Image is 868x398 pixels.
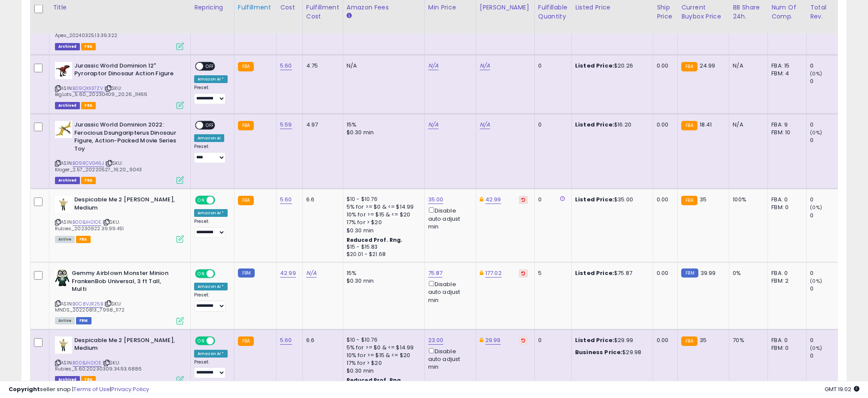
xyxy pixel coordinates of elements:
[771,121,800,129] div: FBA: 9
[575,269,614,277] b: Listed Price:
[480,3,531,12] div: [PERSON_NAME]
[347,367,418,375] div: $0.30 min
[575,348,622,356] b: Business Price:
[347,62,418,70] div: N/A
[771,196,800,204] div: FBA: 0
[538,62,565,70] div: 0
[55,177,80,184] span: Listings that have been deleted from Seller Central
[214,197,228,204] span: OFF
[810,285,845,293] div: 0
[194,350,228,358] div: Amazon AI *
[194,359,228,379] div: Preset:
[194,292,228,312] div: Preset:
[9,385,40,393] strong: Copyright
[347,227,418,234] div: $0.30 min
[428,346,469,371] div: Disable auto adjust min
[238,62,254,71] small: FBA
[203,62,217,70] span: OFF
[681,3,725,21] div: Current Buybox Price
[810,278,822,284] small: (0%)
[810,336,845,344] div: 0
[347,211,418,219] div: 10% for >= $15 & <= $20
[347,121,418,129] div: 15%
[575,195,614,204] b: Listed Price:
[55,62,72,79] img: 41pyt+nYj+L._SL40_.jpg
[55,359,142,372] span: | SKU: Rubies_5.60.20230309.34.93.6886
[538,196,565,204] div: 0
[55,236,75,243] span: All listings currently available for purchase on Amazon
[810,77,845,85] div: 0
[700,336,707,344] span: 35
[810,3,841,21] div: Total Rev.
[55,317,75,324] span: All listings currently available for purchase on Amazon
[306,269,317,278] a: N/A
[428,62,439,70] a: N/A
[480,62,490,70] a: N/A
[111,385,149,393] a: Privacy Policy
[347,203,418,211] div: 5% for >= $0 & <= $14.99
[73,85,103,92] a: B09QXX37ZV
[771,277,800,285] div: FBM: 2
[700,269,716,277] span: 39.99
[280,269,296,278] a: 42.99
[810,129,822,136] small: (0%)
[771,269,800,277] div: FBA: 0
[55,102,80,109] span: Listings that have been deleted from Seller Central
[575,349,646,356] div: $29.98
[575,62,646,70] div: $20.26
[194,209,228,217] div: Amazon AI *
[538,336,565,344] div: 0
[306,336,336,344] div: 6.6
[347,251,418,258] div: $20.01 - $21.68
[55,336,72,354] img: 31-ja-DNDOL._SL40_.jpg
[485,336,501,345] a: 29.99
[73,160,104,167] a: B09RCVG46J
[194,85,228,104] div: Preset:
[55,160,142,173] span: | SKU: Kroger_2.57_20220527_16.20_9043
[74,196,179,214] b: Despicable Me 2 [PERSON_NAME], Medium
[196,337,207,344] span: ON
[771,129,800,136] div: FBM: 10
[76,317,91,324] span: FBM
[347,196,418,203] div: $10 - $10.76
[733,196,761,204] div: 100%
[810,212,845,219] div: 0
[238,196,254,205] small: FBA
[74,62,179,80] b: Jurassic World Dominion 12" Pyroraptor Dinosaur Action Figure
[700,62,716,70] span: 24.99
[810,70,822,77] small: (0%)
[428,279,469,304] div: Disable auto adjust min
[810,269,845,277] div: 0
[306,121,336,129] div: 4.97
[428,120,439,129] a: N/A
[347,359,418,367] div: 17% for > $20
[9,386,149,394] div: seller snap | |
[538,269,565,277] div: 5
[55,196,184,242] div: ASIN:
[657,3,674,21] div: Ship Price
[280,120,292,129] a: 5.59
[196,270,207,278] span: ON
[81,102,96,109] span: FBA
[538,121,565,129] div: 0
[347,129,418,136] div: $0.30 min
[194,134,224,142] div: Amazon AI
[480,120,490,129] a: N/A
[700,195,707,204] span: 35
[74,121,179,155] b: Jurassic World Dominion 2022: Ferocious Dsungaripterus Dinosaur Figure, Action-Packed Movie Serie...
[575,336,646,344] div: $29.99
[347,236,403,244] b: Reduced Prof. Rng.
[347,12,352,19] small: Amazon Fees.
[681,268,698,278] small: FBM
[657,121,671,129] div: 0.00
[575,336,614,344] b: Listed Price:
[73,385,110,393] a: Terms of Use
[55,43,80,50] span: Listings that have been deleted from Seller Central
[657,269,671,277] div: 0.00
[681,121,697,130] small: FBA
[55,121,184,183] div: ASIN:
[214,337,228,344] span: OFF
[238,268,255,278] small: FBM
[575,62,614,70] b: Listed Price:
[810,136,845,144] div: 0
